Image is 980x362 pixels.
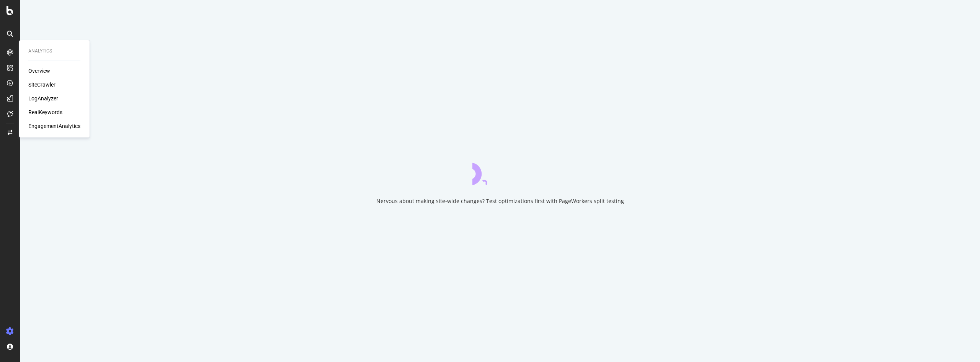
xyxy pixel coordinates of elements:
a: SiteCrawler [28,81,56,88]
div: Analytics [28,48,80,54]
a: LogAnalyzer [28,95,58,102]
div: animation [472,157,528,185]
a: EngagementAnalytics [28,122,80,130]
a: Overview [28,67,50,75]
div: Nervous about making site-wide changes? Test optimizations first with PageWorkers split testing [376,197,624,205]
a: RealKeywords [28,108,62,116]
